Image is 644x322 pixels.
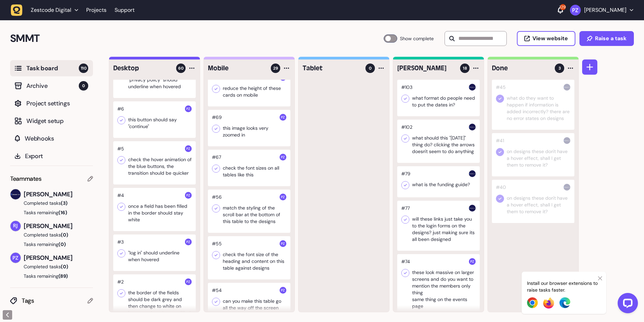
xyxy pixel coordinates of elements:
button: Task board110 [10,60,93,76]
span: Task board [26,64,79,73]
img: Paris Zisis [469,258,476,265]
img: Paris Zisis [570,5,581,16]
span: Teammates [10,174,42,183]
button: Tasks remaining(16) [10,209,93,216]
img: Harry Robinson [10,189,21,199]
img: Paris Zisis [10,253,21,263]
img: Paris Zisis [280,287,286,294]
a: Projects [86,4,106,16]
span: 0 [79,81,88,91]
img: Harry Robinson [469,205,476,212]
p: [PERSON_NAME] [584,7,626,14]
span: (3) [61,200,68,206]
span: 60 [178,65,184,71]
button: Widget setup [10,113,93,129]
h4: Done [492,64,550,73]
a: Support [115,7,135,14]
img: Paris Zisis [185,192,192,199]
img: Harry Robinson [564,84,570,91]
span: 18 [463,65,467,71]
img: Harry Robinson [469,84,476,91]
button: Zestcode Digital [11,4,82,16]
span: [PERSON_NAME] [24,253,93,263]
img: Harry Robinson [469,124,476,130]
span: Tags [22,296,88,305]
button: Completed tasks(0) [10,263,88,270]
h4: Mobile [208,64,266,73]
span: Widget setup [26,116,88,126]
span: Archive [26,81,79,91]
img: Chrome Extension [527,297,538,308]
span: (0) [58,241,66,247]
span: Zestcode Digital [31,7,71,14]
img: Paris Zisis [280,114,286,121]
button: Tasks remaining(89) [10,273,93,279]
button: Webhooks [10,130,93,147]
img: Paris Zisis [280,194,286,200]
p: Install our browser extensions to raise tasks faster. [527,280,601,293]
img: Harry Robinson [564,184,570,191]
button: View website [517,31,575,46]
button: Tasks remaining(0) [10,241,93,248]
span: Project settings [26,99,88,108]
button: Completed tasks(0) [10,231,88,238]
span: (0) [61,232,68,238]
iframe: LiveChat chat widget [612,290,641,319]
img: Paris Zisis [185,145,192,152]
div: 129 [560,4,566,10]
span: 29 [273,65,278,71]
img: Paris Zisis [185,239,192,245]
img: Riki-leigh Jones [10,221,21,231]
span: Raise a task [595,36,626,41]
img: Harry Robinson [469,170,476,177]
button: Project settings [10,95,93,112]
span: 3 [558,65,561,71]
img: Harry Robinson [564,137,570,144]
img: Edge Extension [559,297,570,308]
h4: Harry [397,64,455,73]
span: Webhooks [25,134,88,143]
button: [PERSON_NAME] [570,5,633,16]
h2: SMMT [10,30,384,47]
span: [PERSON_NAME] [24,190,93,199]
button: Archive0 [10,78,93,94]
button: Completed tasks(3) [10,200,88,206]
button: Export [10,148,93,164]
h4: Desktop [113,64,171,73]
span: Show complete [400,34,434,43]
span: [PERSON_NAME] [24,221,93,231]
span: 110 [79,64,88,73]
img: Paris Zisis [185,278,192,285]
span: Export [25,151,88,161]
h4: Tablet [303,64,361,73]
span: (16) [58,209,67,216]
span: (89) [58,273,68,279]
img: Paris Zisis [280,154,286,160]
img: Paris Zisis [280,240,286,247]
button: Raise a task [579,31,634,46]
img: Firefox Extension [543,297,554,308]
span: (0) [61,264,68,270]
span: View website [532,36,568,41]
img: Paris Zisis [185,105,192,112]
span: 0 [369,65,372,71]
